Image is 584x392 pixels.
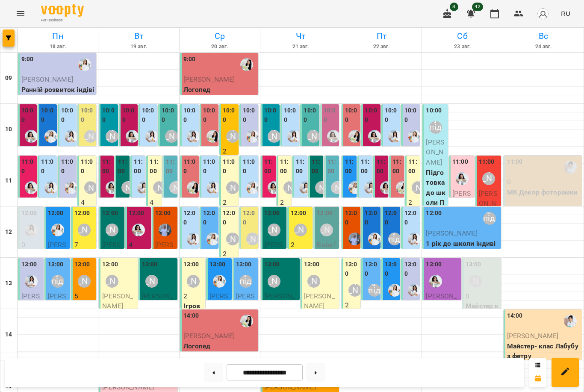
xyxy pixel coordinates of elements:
span: RU [561,9,570,18]
div: Анна підготовка до школи [368,284,381,297]
label: 14:00 [507,311,523,321]
h6: 18 авг. [19,43,97,51]
label: 13:00 [365,260,378,278]
div: Каріна [287,130,300,143]
h6: 11 [5,176,12,186]
label: 11:00 [377,157,386,176]
label: 10:00 [102,106,116,124]
img: Анна Білан [429,275,442,288]
label: 11:00 [41,157,55,176]
div: Роксолана [396,181,409,194]
span: [PERSON_NAME] [102,292,133,310]
img: Каріна [364,181,377,194]
div: Аліна Арт [226,130,239,143]
img: Анна Білан [368,130,381,143]
p: 2 [345,300,359,310]
label: 12:00 [264,209,280,218]
label: 11:00 [134,157,144,176]
div: Наталя Гредасова [187,275,200,288]
div: Міс Анастасія [307,130,320,143]
span: [PERSON_NAME] [48,241,66,269]
label: 10:00 [385,106,398,124]
label: 12:00 [203,209,217,227]
h6: 13 [5,279,12,288]
img: Каріна [44,181,57,194]
label: 10:00 [41,106,55,124]
img: Каріна [25,275,38,288]
div: Анна підготовка до школи [388,233,401,245]
div: Роксолана [348,130,361,143]
div: Юлія Масющенко [246,181,259,194]
h6: 10 [5,125,12,134]
div: Анна Білан [132,224,145,236]
span: [PERSON_NAME] [236,292,254,320]
div: Анна Білан [25,181,38,194]
button: RU [557,6,574,21]
img: Юлія Масющенко [388,284,401,297]
img: Анна Білан [106,181,118,194]
label: 12:00 [155,209,171,218]
div: Анастасія Фітнес [320,224,333,236]
label: 12:00 [183,209,197,227]
label: 10:00 [404,106,418,124]
div: Каріна [408,233,421,245]
h6: 19 авг. [100,43,177,51]
div: Міс Анастасія [121,181,134,194]
img: Юлія Масющенко [348,181,361,194]
label: 12:00 [345,209,359,227]
span: [PERSON_NAME] [264,292,295,310]
span: [PERSON_NAME] [155,241,174,269]
div: Міс Анастасія [165,130,178,143]
span: [PERSON_NAME] [142,292,173,310]
div: Юлія Масющенко [78,58,91,71]
div: Міс Анастасія [268,275,280,288]
img: Юлія Масющенко [213,275,226,288]
div: Роксолана [240,315,253,327]
div: Міс Анастасія [268,224,280,236]
label: 11:00 [507,157,523,167]
img: Каріна [65,130,77,143]
div: Анна Білан [380,181,393,194]
h6: 22 авг. [342,43,420,51]
img: Роксолана [206,130,219,143]
h6: 23 авг. [423,43,501,51]
label: 13:00 [48,260,64,269]
div: Юлія Масющенко [408,130,421,143]
label: 10:00 [81,106,94,124]
div: Каріна [25,224,38,236]
div: Каріна [187,233,200,245]
label: 10:00 [122,106,136,124]
h6: Вт [100,29,177,43]
div: Наталя Гредасова [106,275,118,288]
div: Юлія Масющенко [206,233,219,245]
label: 10:00 [243,106,257,124]
h6: Пт [342,29,420,43]
img: Marco [348,233,361,245]
label: 11:00 [327,157,337,176]
img: Каріна [145,130,158,143]
label: 13:00 [102,260,118,269]
div: Юлія Масющенко [368,233,381,245]
h6: 21 авг. [262,43,339,51]
div: Юлія Масющенко [51,224,64,236]
label: 12:00 [48,209,64,218]
label: 10:00 [365,106,378,124]
img: Анна Білан [456,172,469,185]
label: 10:00 [223,106,236,124]
label: 12:00 [426,209,442,218]
div: Анастасія Фітнес [331,181,344,194]
p: Логопед [183,341,257,351]
label: 11:00 [479,157,495,167]
label: 11:00 [296,157,306,176]
p: 4 [81,197,94,208]
label: 13:00 [183,260,199,269]
label: 11:00 [81,157,94,176]
span: [PERSON_NAME] [452,189,471,218]
div: Аліна Арт [482,172,495,185]
p: 0 [507,177,580,187]
label: 12:00 [365,209,378,227]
